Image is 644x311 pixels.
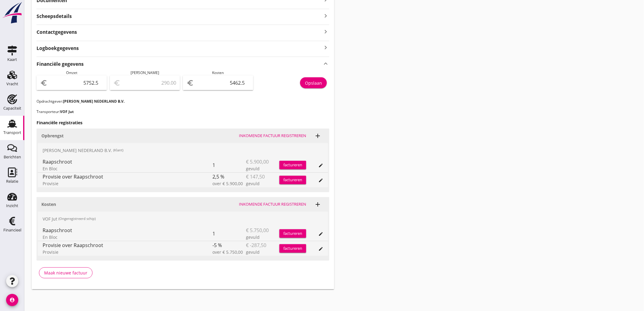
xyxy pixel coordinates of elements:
[43,158,212,165] div: Raapschroot
[63,99,124,104] strong: [PERSON_NAME] NEDERLAND B.V.
[246,234,279,240] div: gevuld
[318,246,323,251] i: edit
[318,178,323,183] i: edit
[40,79,47,87] i: euro
[113,148,123,153] small: (Klant)
[212,158,246,172] div: 1
[187,79,194,87] i: euro
[44,270,87,276] div: Maak nieuwe factuur
[7,58,17,62] div: Kaart
[4,155,21,159] div: Berichten
[41,201,56,207] strong: Kosten
[246,242,266,249] span: € -287,50
[279,177,306,183] div: factureren
[37,99,329,104] p: Opdrachtgever:
[43,180,212,187] div: Provisie
[3,106,21,110] div: Capaciteit
[212,180,246,187] div: over € 5.900,00
[279,162,306,168] div: factureren
[246,173,265,180] span: € 147,50
[6,294,18,306] i: account_circle
[6,179,18,183] div: Relatie
[279,246,306,252] div: factureren
[43,165,212,172] div: En Bloc
[279,229,306,238] button: factureren
[37,45,79,52] strong: Logboekgegevens
[279,176,306,184] button: factureren
[37,13,72,20] strong: Scheepsdetails
[212,173,246,187] div: 2,5 %
[43,242,212,249] div: Provisie over Raapschroot
[246,180,279,187] div: gevuld
[318,163,323,168] i: edit
[195,78,250,88] input: 0,00
[212,241,246,256] div: -5 %
[212,226,246,241] div: 1
[37,109,329,115] p: Transporteur:
[58,216,96,221] small: (Ongeregistreerd schip)
[39,267,93,278] button: Maak nieuwe factuur
[49,78,103,88] input: 0,00
[60,109,74,114] strong: VOF Jut
[314,201,321,208] i: add
[305,80,322,86] div: Opslaan
[37,29,77,36] strong: Contactgegevens
[37,61,84,68] strong: Financiële gegevens
[1,2,23,24] img: logo-small.a267ee39.svg
[322,27,329,36] i: keyboard_arrow_right
[322,44,329,52] i: keyboard_arrow_right
[41,133,64,139] strong: Opbrengst
[38,212,328,226] div: VOF Jut
[3,228,21,232] div: Financieel
[279,244,306,253] button: factureren
[43,249,212,255] div: Provisie
[314,132,321,140] i: add
[37,119,329,126] h3: Financiële registraties
[43,173,212,180] div: Provisie over Raapschroot
[239,133,306,139] div: Inkomende factuur registreren
[131,70,159,75] span: [PERSON_NAME]
[246,158,269,165] span: € 5.900,00
[246,165,279,172] div: gevuld
[212,70,224,75] span: Kosten
[236,132,309,140] button: Inkomende factuur registreren
[43,227,212,234] div: Raapschroot
[322,59,329,68] i: keyboard_arrow_up
[322,12,329,20] i: keyboard_arrow_right
[246,249,279,255] div: gevuld
[236,200,309,209] button: Inkomende factuur registreren
[6,204,18,208] div: Inzicht
[318,231,323,236] i: edit
[279,161,306,169] button: factureren
[38,143,328,158] div: [PERSON_NAME] NEDERLAND B.V.
[43,234,212,240] div: En Bloc
[66,70,77,75] span: Omzet
[300,77,327,88] button: Opslaan
[212,249,246,255] div: over € 5.750,00
[279,231,306,237] div: factureren
[239,201,306,207] div: Inkomende factuur registreren
[246,227,269,234] span: € 5.750,00
[3,131,21,135] div: Transport
[6,82,18,86] div: Vracht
